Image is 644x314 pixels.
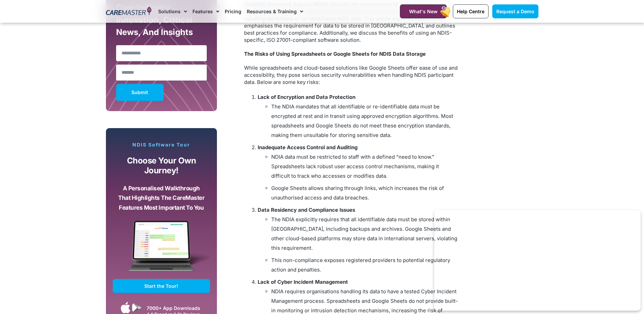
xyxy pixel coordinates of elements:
[113,142,210,148] p: NDIS Software Tour
[258,144,357,151] strong: Inadequate Access Control and Auditing
[258,207,355,213] strong: Data Residency and Compliance Issues
[400,4,447,18] a: What's New
[409,8,438,14] span: What's New
[434,210,641,311] iframe: Popup CTA
[244,51,426,57] strong: The Risks of Using Spreadsheets or Google Sheets for NDIS Data Storage
[258,279,348,285] strong: Lack of Cyber Incident Management
[113,279,210,293] a: Start the Tour!
[144,283,178,289] span: Start the Tour!
[453,4,489,18] a: Help Centre
[271,102,458,140] li: The NDIA mandates that all identifiable or re-identifiable data must be encrypted at rest and in ...
[113,221,210,279] img: CareMaster Software Mockup on Screen
[106,6,152,17] img: CareMaster Logo
[147,304,207,312] div: 7000+ App Downloads
[132,302,142,313] img: Google Play App Icon
[118,184,205,213] p: A personalised walkthrough that highlights the CareMaster features most important to you
[131,91,148,94] span: Submit
[496,8,534,14] span: Request a Demo
[244,64,458,86] p: While spreadsheets and cloud-based solutions like Google Sheets offer ease of use and accessibili...
[457,8,484,14] span: Help Centre
[492,4,538,18] a: Request a Demo
[271,152,458,181] li: NDIA data must be restricted to staff with a defined “need to know.” Spreadsheets lack robust use...
[271,215,458,253] li: The NDIA explicitly requires that all identifiable data must be stored within [GEOGRAPHIC_DATA], ...
[121,302,130,313] img: Apple App Store Icon
[116,84,164,101] button: Submit
[118,156,205,175] p: Choose your own journey!
[271,184,458,203] li: Google Sheets allows sharing through links, which increases the risk of unauthorised access and d...
[258,94,355,100] strong: Lack of Encryption and Data Protection
[271,256,458,275] li: This non-compliance exposes registered providers to potential regulatory action and penalties.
